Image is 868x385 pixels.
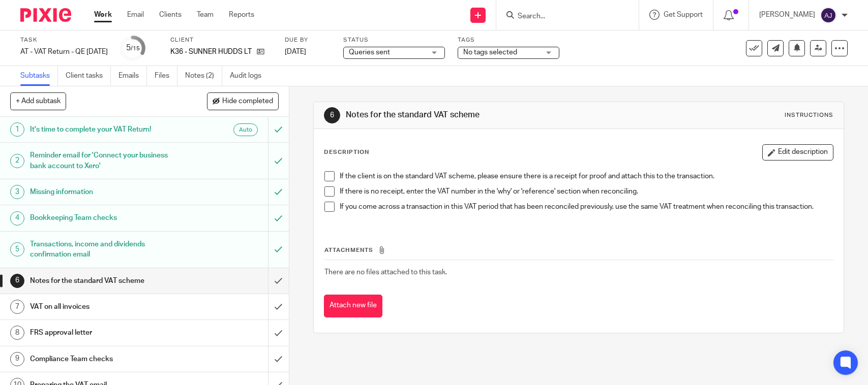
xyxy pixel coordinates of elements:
[10,242,24,256] div: 5
[324,247,373,253] span: Attachments
[340,202,832,212] p: If you come across a transaction in this VAT period that has been reconciled previously, use the ...
[20,8,71,22] img: Pixie
[30,351,182,367] h1: Compliance Team checks
[170,47,252,57] p: K36 - SUNNER HUDDS LTD
[222,98,273,106] span: Hide completed
[10,274,24,288] div: 6
[10,185,24,199] div: 3
[10,154,24,168] div: 2
[66,66,111,86] a: Client tasks
[20,36,108,44] label: Task
[324,148,369,156] p: Description
[10,122,24,137] div: 1
[463,49,517,56] span: No tags selected
[197,10,214,20] a: Team
[207,92,279,110] button: Hide completed
[324,269,447,276] span: There are no files attached to this task.
[155,66,177,86] a: Files
[785,111,833,119] div: Instructions
[10,352,24,366] div: 9
[324,295,382,317] button: Attach new file
[229,10,254,20] a: Reports
[340,186,832,197] p: If there is no receipt, enter the VAT number in the 'why' or 'reference' section when reconciling.
[170,36,272,44] label: Client
[30,299,182,314] h1: VAT on all invoices
[349,49,390,56] span: Queries sent
[10,211,24,226] div: 4
[159,10,182,20] a: Clients
[10,300,24,314] div: 7
[118,66,147,86] a: Emails
[126,42,140,54] div: 5
[285,48,306,55] span: [DATE]
[233,123,258,136] div: Auto
[30,184,182,200] h1: Missing information
[30,210,182,226] h1: Bookkeeping Team checks
[759,10,815,20] p: [PERSON_NAME]
[94,10,112,20] a: Work
[458,36,559,44] label: Tags
[30,122,182,137] h1: It's time to complete your VAT Return!
[131,46,140,51] small: /15
[762,144,833,161] button: Edit description
[517,12,608,21] input: Search
[285,36,331,44] label: Due by
[230,66,269,86] a: Audit logs
[10,326,24,340] div: 8
[10,92,66,110] button: + Add subtask
[30,237,182,263] h1: Transactions, income and dividends confirmation email
[820,7,836,23] img: svg%3E
[20,47,108,57] div: AT - VAT Return - QE 31-08-2025
[127,10,144,20] a: Email
[185,66,222,86] a: Notes (2)
[30,148,182,174] h1: Reminder email for 'Connect your business bank account to Xero'
[664,11,703,18] span: Get Support
[340,171,832,181] p: If the client is on the standard VAT scheme, please ensure there is a receipt for proof and attac...
[30,325,182,340] h1: FRS approval letter
[30,273,182,288] h1: Notes for the standard VAT scheme
[20,47,108,57] div: AT - VAT Return - QE [DATE]
[343,36,445,44] label: Status
[20,66,58,86] a: Subtasks
[346,110,601,120] h1: Notes for the standard VAT scheme
[324,107,340,123] div: 6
